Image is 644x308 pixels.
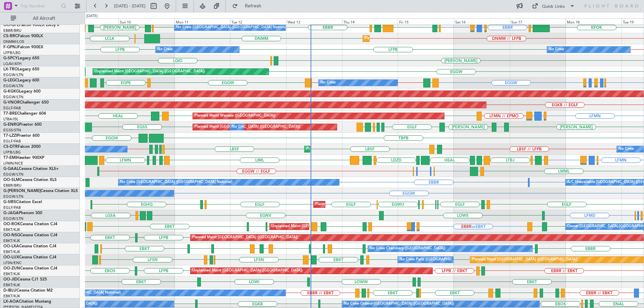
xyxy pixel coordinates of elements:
[176,22,288,33] div: No Crew [GEOGRAPHIC_DATA] ([GEOGRAPHIC_DATA] National)
[114,3,146,9] span: [DATE] - [DATE]
[271,222,380,232] div: Unplanned Maint [GEOGRAPHIC_DATA]-[GEOGRAPHIC_DATA]
[192,233,298,243] div: Planned Maint [GEOGRAPHIC_DATA] ([GEOGRAPHIC_DATA])
[3,205,21,210] a: EGLF/FAB
[3,233,57,237] a: OO-NSGCessna Citation CJ4
[3,161,23,166] a: LFMN/NCE
[3,178,57,182] a: OO-SLMCessna Citation XLS
[3,56,18,60] span: G-SPCY
[3,72,23,77] a: EGGW/LTN
[3,95,23,100] a: EGGW/LTN
[3,189,41,193] span: G-[PERSON_NAME]
[3,56,39,60] a: G-SPCYLegacy 650
[3,200,42,204] a: G-SIRSCitation Excel
[3,145,18,149] span: CS-DTR
[3,222,57,226] a: OO-ROKCessna Citation CJ4
[3,238,20,243] a: EBKT/KJK
[3,244,56,248] a: OO-LXACessna Citation CJ4
[3,106,21,111] a: EGLF/FAB
[3,300,19,304] span: LX-AOA
[3,216,23,221] a: EGGW/LTN
[549,45,564,55] div: No Crew
[3,271,20,276] a: EBKT/KJK
[3,283,20,288] a: EBKT/KJK
[3,123,42,127] a: G-ENRGPraetor 600
[365,34,434,44] div: Planned Maint Lagos ([PERSON_NAME])
[3,45,18,49] span: F-GPNJ
[3,255,19,259] span: OO-LUX
[3,34,43,38] a: CS-RRCFalcon 900LX
[370,244,445,254] div: No Crew Chambery ([GEOGRAPHIC_DATA])
[3,278,17,282] span: OO-JID
[3,101,49,105] a: G-VNORChallenger 650
[3,167,19,171] span: G-GAAL
[342,18,398,24] div: Thu 14
[3,39,24,44] a: DNMM/LOS
[3,23,19,27] span: OO-GPE
[3,156,16,160] span: T7-EMI
[3,134,40,138] a: T7-LZZIPraetor 600
[306,144,340,154] div: Planned Maint Sofia
[195,122,300,132] div: Planned Maint [GEOGRAPHIC_DATA] ([GEOGRAPHIC_DATA])
[472,255,578,265] div: Planned Maint [GEOGRAPHIC_DATA] ([GEOGRAPHIC_DATA])
[195,111,275,121] div: Planned Maint Warsaw ([GEOGRAPHIC_DATA])
[3,266,20,270] span: OO-ZUN
[232,122,247,132] div: No Crew
[286,18,342,24] div: Wed 13
[399,255,466,265] div: No Crew Paris ([GEOGRAPHIC_DATA])
[3,227,20,232] a: EBKT/KJK
[3,260,22,265] a: LFSN/ENC
[20,1,59,11] input: Trip Number
[118,18,174,24] div: Sun 10
[3,23,59,27] a: OO-GPEFalcon 900EX EASy II
[3,67,39,71] a: LX-TROLegacy 650
[3,78,39,82] a: G-LEGCLegacy 600
[3,139,21,144] a: EGLF/FAB
[229,1,269,11] button: Refresh
[529,1,578,11] button: Quick Links
[95,67,205,77] div: Unplanned Maint [GEOGRAPHIC_DATA] ([GEOGRAPHIC_DATA])
[3,167,59,171] a: G-GAALCessna Citation XLS+
[619,144,634,154] div: No Crew
[3,178,19,182] span: OO-SLM
[3,145,41,149] a: CS-DTRFalcon 2000
[3,134,17,138] span: T7-LZZI
[542,3,565,10] div: Quick Links
[315,199,421,209] div: Planned Maint [GEOGRAPHIC_DATA] ([GEOGRAPHIC_DATA])
[3,50,21,55] a: LFPB/LBG
[3,117,18,122] a: LTBA/ISL
[3,89,41,94] a: G-KGKGLegacy 600
[3,150,21,155] a: LFPB/LBG
[3,78,18,82] span: G-LEGC
[3,194,23,199] a: EGGW/LTN
[3,222,20,226] span: OO-ROK
[17,16,71,21] span: All Aircraft
[3,233,20,237] span: OO-NSG
[3,61,21,66] a: LGAV/ATH
[3,289,53,293] a: D-IBLUCessna Citation M2
[3,123,19,127] span: G-ENRG
[3,211,42,215] a: G-JAGAPhenom 300
[239,4,267,8] span: Refresh
[3,101,20,105] span: G-VNOR
[3,189,78,193] a: G-[PERSON_NAME]Cessna Citation XLS
[157,45,173,55] div: No Crew
[454,18,510,24] div: Sat 16
[3,244,19,248] span: OO-LXA
[192,266,303,276] div: Unplanned Maint [GEOGRAPHIC_DATA] ([GEOGRAPHIC_DATA])
[3,266,57,270] a: OO-ZUNCessna Citation CJ4
[3,112,46,116] a: T7-BREChallenger 604
[230,18,286,24] div: Tue 12
[120,177,232,187] div: No Crew [GEOGRAPHIC_DATA] ([GEOGRAPHIC_DATA] National)
[3,67,18,71] span: LX-TRO
[510,18,566,24] div: Sun 17
[3,211,19,215] span: G-JAGA
[3,183,21,188] a: EBBR/BRU
[398,18,454,24] div: Fri 15
[3,172,23,177] a: EGGW/LTN
[566,18,622,24] div: Mon 18
[3,255,56,259] a: OO-LUXCessna Citation CJ4
[320,78,336,88] div: No Crew
[3,89,19,94] span: G-KGKG
[7,13,73,24] button: All Aircraft
[3,156,44,160] a: T7-EMIHawker 900XP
